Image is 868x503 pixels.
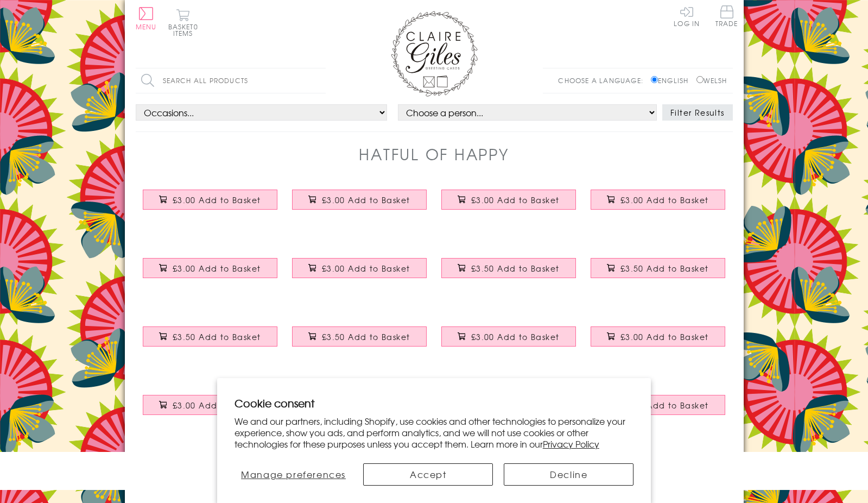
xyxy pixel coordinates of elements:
p: Choose a language: [558,76,649,85]
span: Trade [715,5,738,27]
span: £3.00 Add to Basket [620,194,709,205]
span: £3.00 Add to Basket [620,331,709,342]
button: £3.25 Add to Basket [591,395,725,415]
button: Decline [504,463,633,486]
button: £3.50 Add to Basket [292,326,427,347]
a: Birthday Card, Balloons, Happy Birthday To You! £3.00 Add to Basket [584,181,733,228]
button: £3.00 Add to Basket [292,190,427,210]
button: £3.00 Add to Basket [591,190,725,210]
span: Menu [136,22,157,32]
a: Birthday Card, Pink Age 2, 2nd Birthday, Hip Hip Hooray £3.00 Add to Basket [434,318,584,365]
p: We and our partners, including Shopify, use cookies and other technologies to personalize your ex... [235,416,634,449]
button: £3.00 Add to Basket [441,326,576,347]
button: £3.50 Add to Basket [591,258,725,278]
a: Birthday Card, Tea Cups, Happy Birthday £3.00 Add to Basket [285,181,434,228]
span: £3.00 Add to Basket [173,400,261,411]
span: £3.00 Add to Basket [322,263,410,274]
a: Birthday Card, Salon, Happy Birthday, Spoil Yourself £3.00 Add to Basket [285,250,434,297]
span: 0 items [173,22,198,38]
span: £3.25 Add to Basket [620,400,709,411]
button: £3.00 Add to Basket [143,258,277,278]
a: Birthday Card, Ice Lollies, Happy Birthday £3.00 Add to Basket [136,181,285,228]
button: £3.00 Add to Basket [591,326,725,347]
input: Welsh [696,76,704,83]
a: Log In [674,5,700,27]
span: £3.50 Add to Basket [471,263,560,274]
span: £3.00 Add to Basket [173,263,261,274]
label: English [651,76,694,85]
a: Birthday Card, Blue Age 6, 6th Birthday, Hip Hip Hooray £3.00 Add to Basket [136,387,285,433]
button: £3.00 Add to Basket [441,190,576,210]
button: Menu [136,7,157,30]
button: £3.50 Add to Basket [441,258,576,278]
a: Thank You Card, Typewriter, Thank You Very Much! £3.50 Add to Basket [136,318,285,365]
span: £3.50 Add to Basket [173,331,261,342]
h2: Cookie consent [235,395,634,411]
button: £3.00 Add to Basket [143,190,277,210]
span: £3.00 Add to Basket [322,194,410,205]
a: Birthday Card, Tea Cups, Happy Birthday £3.50 Add to Basket [434,250,584,297]
span: £3.00 Add to Basket [173,194,261,205]
span: £3.50 Add to Basket [620,263,709,274]
input: English [651,76,658,83]
a: Good Luck on your 1st day of School Card, Pencils, Congratulations £3.50 Add to Basket [285,318,434,365]
a: Birthday Card, Pink Age 3, 3rd Birthday, Hip Hip Hooray £3.00 Add to Basket [584,318,733,365]
span: Manage preferences [241,468,346,481]
button: Accept [363,463,493,486]
a: Wedding Card, Doilies, Wedding Congratulations £3.50 Add to Basket [584,250,733,297]
input: Search [315,68,326,93]
a: Privacy Policy [543,437,599,450]
button: Manage preferences [235,463,353,486]
label: Welsh [696,76,727,85]
a: Birthday Card, Typewriter, Happy Birthday £3.00 Add to Basket [434,181,584,228]
button: Filter Results [662,104,733,121]
a: Birthday Card, Glasses, Happy Birthday £3.00 Add to Basket [136,250,285,297]
input: Search all products [136,68,326,93]
a: Father's Day Card, Winner, No. 1 Dad you are one in a GAZILLION £3.25 Add to Basket [584,387,733,433]
span: £3.00 Add to Basket [471,194,560,205]
h1: Hatful of Happy [359,143,509,165]
span: £3.50 Add to Basket [322,331,410,342]
button: Basket0 items [168,9,198,36]
span: £3.00 Add to Basket [471,331,560,342]
button: £3.00 Add to Basket [143,395,277,415]
img: Claire Giles Greetings Cards [391,11,478,97]
a: Trade [715,5,738,29]
button: £3.50 Add to Basket [143,326,277,347]
button: £3.00 Add to Basket [292,258,427,278]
